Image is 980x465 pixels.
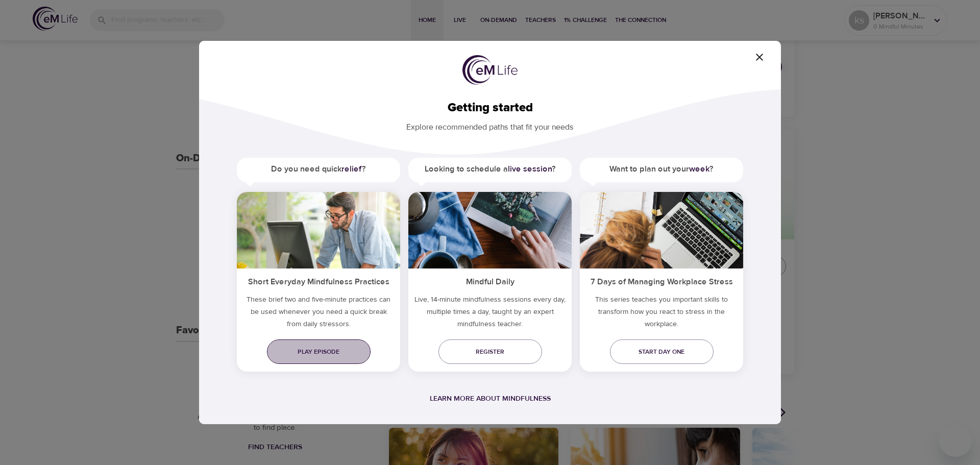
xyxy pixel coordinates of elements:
p: Live, 14-minute mindfulness sessions every day, multiple times a day, taught by an expert mindful... [408,293,572,334]
h5: Want to plan out your ? [580,158,743,181]
a: week [689,164,709,174]
h5: Do you need quick ? [237,158,400,181]
p: This series teaches you important skills to transform how you react to stress in the workplace. [580,293,743,334]
a: Learn more about mindfulness [430,394,551,403]
img: ims [408,192,572,268]
span: Register [447,347,534,357]
h5: Short Everyday Mindfulness Practices [237,268,400,293]
p: Explore recommended paths that fit your needs [215,115,765,133]
img: ims [237,192,400,268]
img: ims [580,192,743,268]
h5: 7 Days of Managing Workplace Stress [580,268,743,293]
a: live session [508,164,552,174]
a: Start day one [610,339,714,364]
h2: Getting started [215,101,765,115]
a: Play episode [267,339,371,364]
span: Play episode [275,347,362,357]
h5: These brief two and five-minute practices can be used whenever you need a quick break from daily ... [237,293,400,334]
h5: Mindful Daily [408,268,572,293]
h5: Looking to schedule a ? [408,158,572,181]
a: Register [438,339,542,364]
a: relief [341,164,362,174]
span: Start day one [618,347,705,357]
img: logo [462,55,518,85]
